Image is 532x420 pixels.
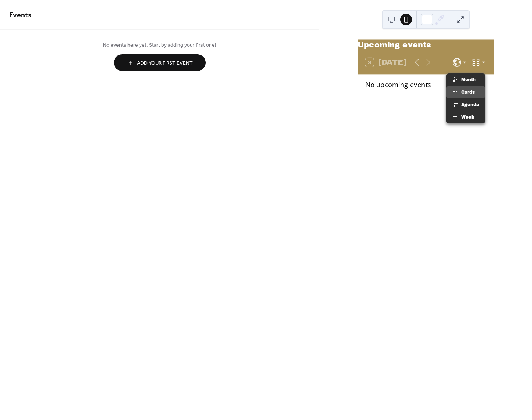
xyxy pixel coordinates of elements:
[358,39,494,51] div: Upcoming events
[461,114,474,121] span: Week
[9,8,32,22] span: Events
[461,76,476,83] span: Month
[461,101,479,108] span: Agenda
[461,89,475,96] span: Cards
[114,54,206,71] button: Add Your First Event
[9,42,310,49] span: No events here yet. Start by adding your first one!
[137,60,193,67] span: Add Your First Event
[365,80,486,89] div: No upcoming events
[9,54,310,71] a: Add Your First Event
